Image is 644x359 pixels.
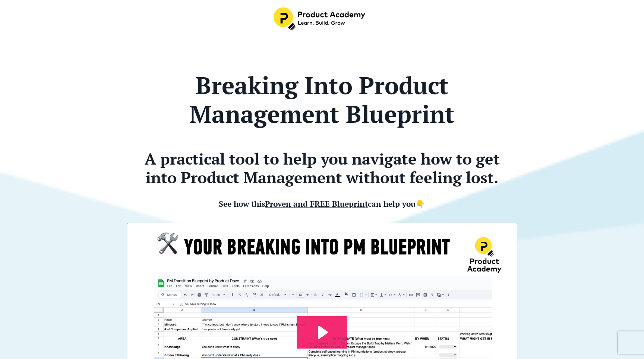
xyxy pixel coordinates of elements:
span: Proven and FREE Blueprint [265,199,368,209]
h5: See how this can help you👇 [127,190,517,208]
button: Play Video: file-uploads/sites/127338/video/7e45aa-001e-eb01-81e-76e7130611_Promo_-_Breaking_into... [297,316,347,349]
b: Breaking Into Product Management Blueprint [189,69,455,129]
img: Header Logo [274,7,367,31]
b: A practical tool to help you navigate how to get into Product Management without feeling lost. [145,148,500,188]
